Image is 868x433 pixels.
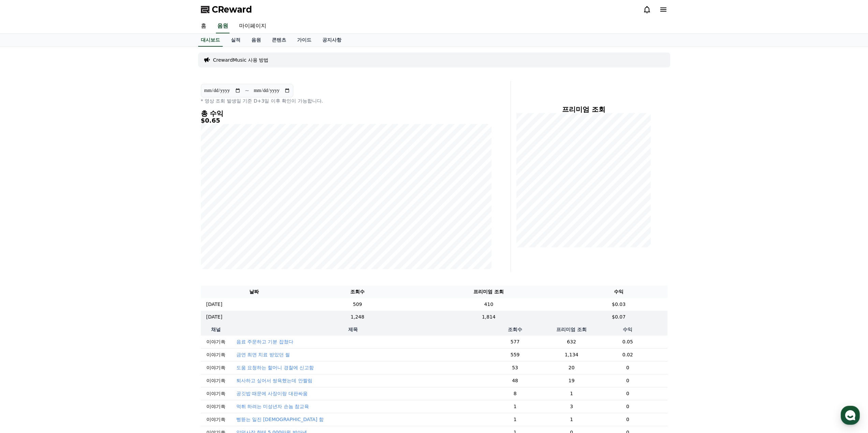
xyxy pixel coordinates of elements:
span: 설정 [105,226,114,232]
span: CReward [212,4,252,15]
td: 이야기쏙 [201,400,231,413]
td: 20 [555,361,588,374]
td: 577 [475,336,555,349]
p: ~ [245,87,249,95]
td: 509 [308,298,407,311]
button: 삥뜯는 일진 [DEMOGRAPHIC_DATA] 함 [236,416,324,423]
td: 1 [475,400,555,413]
th: 채널 [201,323,231,336]
h4: 총 수익 [201,110,491,117]
button: 음료 주문하고 기분 잡쳤다 [236,338,293,345]
td: 0 [588,413,667,426]
td: 1,248 [308,311,407,323]
td: 1 [555,413,588,426]
p: [DATE] [206,313,222,321]
p: [DATE] [206,301,222,308]
a: CReward [201,4,252,15]
p: * 영상 조회 발생일 기준 D+3일 이후 확인이 가능합니다. [201,97,491,104]
span: 홈 [21,226,26,232]
td: 이야기쏙 [201,361,231,374]
a: 실적 [225,34,246,47]
a: 홈 [2,216,45,233]
h5: $0.65 [201,117,491,124]
th: 조회수 [475,323,555,336]
th: 수익 [570,285,667,298]
a: CrewardMusic 사용 방법 [213,57,269,63]
td: 53 [475,361,555,374]
th: 프리미엄 조회 [407,285,570,298]
td: 이야기쏙 [201,413,231,426]
a: 음원 [246,34,266,47]
th: 제목 [231,323,475,336]
th: 날짜 [201,285,308,298]
button: 도움 요청하는 할머니 경찰에 신고함 [236,364,314,371]
td: $0.03 [570,298,667,311]
td: 1 [475,413,555,426]
td: 559 [475,348,555,361]
td: 0 [588,387,667,400]
a: 공지사항 [317,34,347,47]
a: 음원 [216,19,230,33]
button: 먹튀 하려는 미성년자 손놈 참교육 [236,403,309,410]
th: 조회수 [308,285,407,298]
td: 0 [588,400,667,413]
span: 대화 [62,227,71,232]
a: 홈 [195,19,212,33]
td: 이야기쏙 [201,348,231,361]
td: 이야기쏙 [201,387,231,400]
td: 410 [407,298,570,311]
a: 설정 [88,216,131,233]
a: 마이페이지 [234,19,272,33]
td: 0.05 [588,336,667,349]
button: 공깃밥 때문에 사장이랑 대판싸움 [236,390,308,397]
td: 48 [475,374,555,387]
td: 0.02 [588,348,667,361]
td: 1,814 [407,311,570,323]
td: 1 [555,387,588,400]
a: 대시보드 [198,34,223,47]
td: 이야기쏙 [201,336,231,349]
td: $0.07 [570,311,667,323]
td: 8 [475,387,555,400]
a: 대화 [45,216,88,233]
td: 0 [588,361,667,374]
th: 프리미엄 조회 [555,323,588,336]
th: 수익 [588,323,667,336]
td: 이야기쏙 [201,374,231,387]
td: 0 [588,374,667,387]
td: 632 [555,336,588,349]
button: 금연 최면 치료 받았던 썰 [236,351,290,358]
a: 가이드 [292,34,317,47]
a: 콘텐츠 [266,34,292,47]
td: 1,134 [555,348,588,361]
td: 19 [555,374,588,387]
h4: 프리미엄 조회 [516,106,651,113]
button: 퇴사하고 싶어서 쌍욕했는데 안짤림 [236,377,312,384]
td: 3 [555,400,588,413]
